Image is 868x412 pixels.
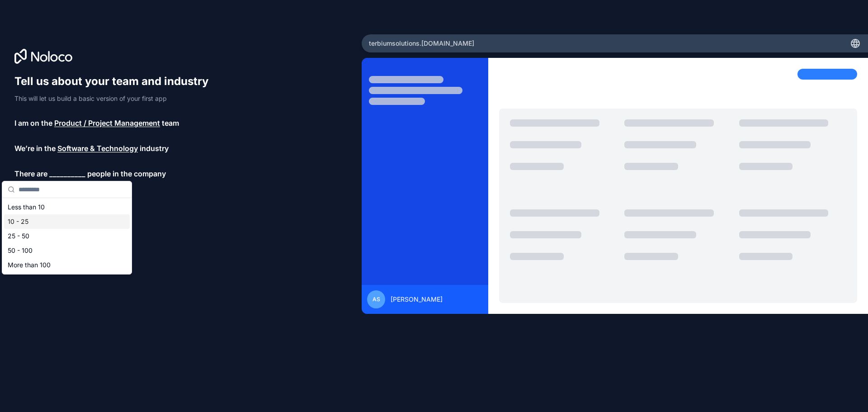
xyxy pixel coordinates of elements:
[2,198,132,274] div: Suggestions
[87,168,166,179] span: people in the company
[391,295,443,304] span: [PERSON_NAME]
[57,143,138,154] span: Software & Technology
[373,296,380,303] span: AS
[4,243,130,258] div: 50 - 100
[14,94,217,103] p: This will let us build a basic version of your first app
[14,74,217,89] h1: Tell us about your team and industry
[54,118,160,128] span: Product / Project Management
[369,39,474,48] span: terbiumsolutions .[DOMAIN_NAME]
[14,168,47,179] span: There are
[14,118,52,128] span: I am on the
[49,168,85,179] span: __________
[140,143,169,154] span: industry
[14,143,56,154] span: We’re in the
[4,200,130,214] div: Less than 10
[162,118,179,128] span: team
[4,214,130,229] div: 10 - 25
[4,229,130,243] div: 25 - 50
[4,258,130,272] div: More than 100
